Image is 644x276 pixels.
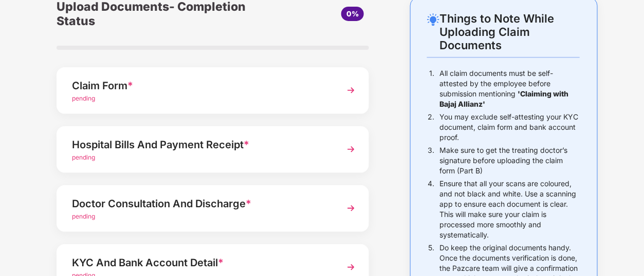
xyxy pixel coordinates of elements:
p: 3. [428,145,435,176]
p: Make sure to get the treating doctor’s signature before uploading the claim form (Part B) [440,145,580,176]
div: KYC And Bank Account Detail [72,254,330,271]
span: pending [72,212,95,220]
p: You may exclude self-attesting your KYC document, claim form and bank account proof. [440,112,580,143]
span: pending [72,153,95,161]
div: Doctor Consultation And Discharge [72,195,330,212]
p: 1. [430,68,435,109]
p: 4. [428,179,435,240]
p: 2. [428,112,435,143]
img: svg+xml;base64,PHN2ZyBpZD0iTmV4dCIgeG1sbnM9Imh0dHA6Ly93d3cudzMub3JnLzIwMDAvc3ZnIiB3aWR0aD0iMzYiIG... [342,199,360,218]
img: svg+xml;base64,PHN2ZyB4bWxucz0iaHR0cDovL3d3dy53My5vcmcvMjAwMC9zdmciIHdpZHRoPSIyNC4wOTMiIGhlaWdodD... [427,13,439,26]
p: Ensure that all your scans are coloured, and not black and white. Use a scanning app to ensure ea... [440,179,580,240]
div: Claim Form [72,77,330,94]
p: All claim documents must be self-attested by the employee before submission mentioning [440,68,580,109]
img: svg+xml;base64,PHN2ZyBpZD0iTmV4dCIgeG1sbnM9Imh0dHA6Ly93d3cudzMub3JnLzIwMDAvc3ZnIiB3aWR0aD0iMzYiIG... [342,140,360,159]
span: 0% [346,9,359,18]
div: Things to Note While Uploading Claim Documents [440,12,580,52]
div: Hospital Bills And Payment Receipt [72,136,330,153]
span: pending [72,94,95,102]
img: svg+xml;base64,PHN2ZyBpZD0iTmV4dCIgeG1sbnM9Imh0dHA6Ly93d3cudzMub3JnLzIwMDAvc3ZnIiB3aWR0aD0iMzYiIG... [342,81,360,100]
